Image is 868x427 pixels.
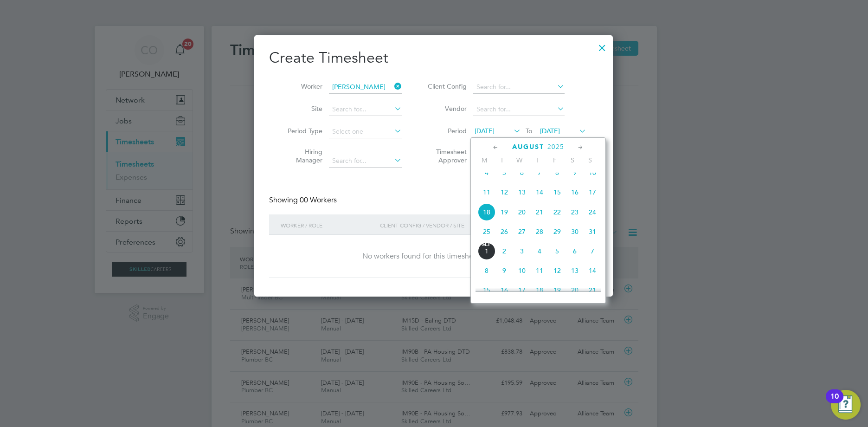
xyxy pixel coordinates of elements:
[495,164,513,181] span: 5
[566,164,584,181] span: 9
[548,203,566,221] span: 22
[548,223,566,240] span: 29
[830,396,839,408] div: 10
[531,223,548,240] span: 28
[531,183,548,201] span: 14
[478,242,495,247] span: Sep
[531,281,548,299] span: 18
[495,242,513,260] span: 2
[548,262,566,279] span: 12
[495,223,513,240] span: 26
[269,48,598,68] h2: Create Timesheet
[547,143,564,151] span: 2025
[329,81,402,94] input: Search for...
[378,214,527,236] div: Client Config / Vendor / Site
[281,82,322,91] label: Worker
[281,104,322,113] label: Site
[513,262,531,279] span: 10
[548,164,566,181] span: 8
[478,164,495,181] span: 4
[495,203,513,221] span: 19
[584,203,601,221] span: 24
[511,156,528,164] span: W
[566,203,584,221] span: 23
[473,81,565,94] input: Search for...
[513,242,531,260] span: 3
[513,223,531,240] span: 27
[584,223,601,240] span: 31
[495,281,513,299] span: 16
[546,156,564,164] span: F
[425,127,467,135] label: Period
[531,164,548,181] span: 7
[548,242,566,260] span: 5
[528,156,546,164] span: T
[425,82,467,91] label: Client Config
[584,183,601,201] span: 17
[531,242,548,260] span: 4
[329,103,402,116] input: Search for...
[269,195,339,205] div: Showing
[281,148,322,164] label: Hiring Manager
[584,281,601,299] span: 21
[548,183,566,201] span: 15
[584,242,601,260] span: 7
[513,281,531,299] span: 17
[523,125,535,137] span: To
[329,155,402,168] input: Search for...
[566,262,584,279] span: 13
[584,164,601,181] span: 10
[513,164,531,181] span: 6
[495,183,513,201] span: 12
[278,214,378,236] div: Worker / Role
[548,281,566,299] span: 19
[831,390,861,420] button: Open Resource Center, 10 new notifications
[478,281,495,299] span: 15
[278,252,589,261] div: No workers found for this timesheet period.
[478,203,495,221] span: 18
[566,281,584,299] span: 20
[425,104,467,113] label: Vendor
[531,262,548,279] span: 11
[584,262,601,279] span: 14
[566,183,584,201] span: 16
[495,262,513,279] span: 9
[566,223,584,240] span: 30
[581,156,599,164] span: S
[473,103,565,116] input: Search for...
[478,242,495,260] span: 1
[513,183,531,201] span: 13
[512,143,544,151] span: August
[478,183,495,201] span: 11
[540,127,560,135] span: [DATE]
[329,125,402,138] input: Select one
[513,203,531,221] span: 20
[478,262,495,279] span: 8
[425,148,467,164] label: Timesheet Approver
[493,156,511,164] span: T
[478,223,495,240] span: 25
[300,195,337,205] span: 00 Workers
[475,127,495,135] span: [DATE]
[281,127,322,135] label: Period Type
[564,156,581,164] span: S
[476,156,493,164] span: M
[531,203,548,221] span: 21
[566,242,584,260] span: 6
